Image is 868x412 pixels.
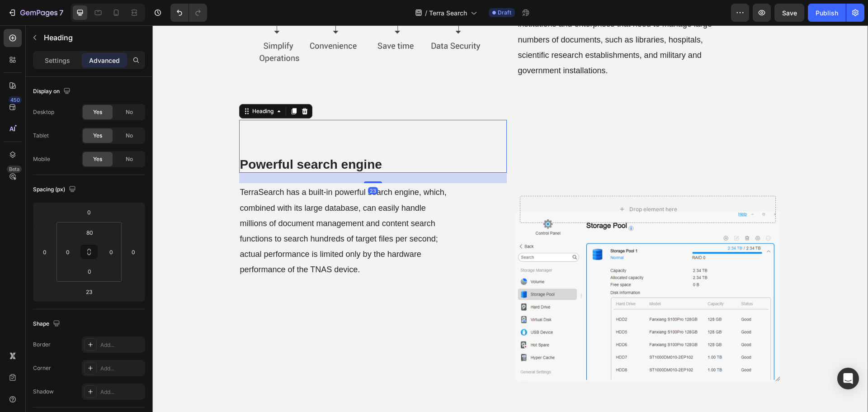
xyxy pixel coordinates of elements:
[7,166,22,173] div: Beta
[80,205,98,219] input: 0
[774,4,804,22] button: Save
[126,108,133,116] span: No
[33,364,51,372] div: Corner
[33,388,54,396] div: Shadow
[429,8,467,18] span: Terra Search
[477,180,525,188] div: Drop element here
[216,161,226,169] div: 23
[59,7,63,18] p: 7
[837,368,859,389] div: Open Intercom Messenger
[33,85,72,98] div: Display on
[9,96,22,104] div: 450
[88,162,294,249] span: TerraSearch has a built-in powerful search engine, which, combined with its large database, can e...
[816,8,838,18] div: Publish
[100,341,143,349] div: Add...
[93,108,102,116] span: Yes
[87,158,301,252] div: Rich Text Editor. Editing area: main
[33,318,62,330] div: Shape
[126,132,133,140] span: No
[782,9,797,17] span: Save
[89,56,120,65] p: Advanced
[33,108,54,116] div: Desktop
[100,365,143,373] div: Add...
[38,245,52,259] input: 0
[100,388,143,396] div: Add...
[80,265,99,278] input: 0px
[362,160,629,387] div: Background Image
[80,285,98,298] input: 23
[127,245,140,259] input: 0
[61,245,75,259] input: 0px
[44,32,142,43] p: Heading
[93,132,102,140] span: Yes
[425,8,427,18] span: /
[80,226,99,239] input: 4xl
[33,184,78,196] div: Spacing (px)
[170,4,207,22] div: Undo/Redo
[33,132,49,140] div: Tablet
[33,155,50,163] div: Mobile
[33,341,51,349] div: Border
[498,9,511,17] span: Draft
[808,4,846,22] button: Publish
[93,155,102,163] span: Yes
[4,4,67,22] button: 7
[126,155,133,163] span: No
[104,245,118,259] input: 0px
[152,25,868,412] iframe: Design area
[45,56,70,65] p: Settings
